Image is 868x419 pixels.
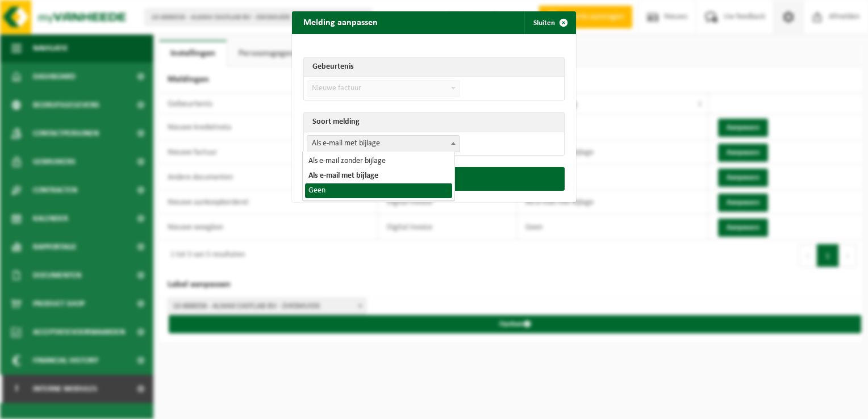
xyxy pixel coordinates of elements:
[304,57,564,77] th: Gebeurtenis
[292,11,389,33] h2: Melding aanpassen
[524,11,575,34] button: Sluiten
[304,112,564,132] th: Soort melding
[307,136,459,152] span: Als e-mail met bijlage
[307,135,460,152] span: Als e-mail met bijlage
[305,169,452,183] li: Als e-mail met bijlage
[305,154,452,169] li: Als e-mail zonder bijlage
[307,80,460,97] span: Nieuwe factuur
[307,81,459,97] span: Nieuwe factuur
[305,183,452,198] li: Geen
